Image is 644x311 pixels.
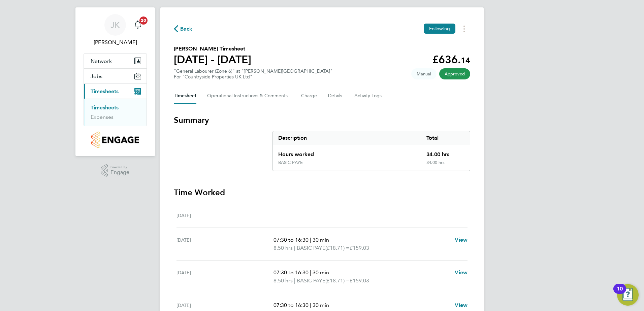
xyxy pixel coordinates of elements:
[139,16,148,25] span: 20
[91,58,112,64] span: Network
[273,269,309,276] span: 07:30 to 16:30
[278,160,303,165] div: BASIC PAYE
[273,277,293,284] span: 8.50 hrs
[432,53,470,66] app-decimal: £636.
[174,74,332,80] div: For "Countryside Properties UK Ltd"
[174,187,470,198] h3: Time Worked
[411,68,437,79] span: This timesheet was manually created.
[273,212,276,218] span: –
[101,164,130,177] a: Powered byEngage
[439,68,470,79] span: This timesheet has been approved.
[91,88,119,95] span: Timesheets
[461,56,470,65] span: 14
[350,245,369,251] span: £159.03
[297,277,325,285] span: BASIC PAYE
[455,237,468,243] span: View
[273,145,421,160] div: Hours worked
[174,53,251,66] h1: [DATE] - [DATE]
[174,115,470,126] h3: Summary
[273,131,421,145] div: Description
[301,88,317,104] button: Charge
[350,277,369,284] span: £159.03
[273,245,293,251] span: 8.50 hrs
[313,302,329,308] span: 30 min
[310,269,311,276] span: |
[174,25,193,33] button: Back
[424,24,455,34] button: Following
[91,132,139,148] img: countryside-properties-logo-retina.png
[207,88,290,104] button: Operational Instructions & Comments
[84,54,147,68] button: Network
[421,131,470,145] div: Total
[174,88,196,104] button: Timesheet
[84,38,147,46] span: Jason Kite
[84,99,147,126] div: Timesheets
[174,68,332,80] div: "General Labourer (Zone 6)" at "[PERSON_NAME][GEOGRAPHIC_DATA]"
[455,236,468,244] a: View
[272,131,470,171] div: Summary
[84,14,147,46] a: JK[PERSON_NAME]
[455,269,468,277] a: View
[617,289,623,298] div: 10
[328,88,344,104] button: Details
[325,277,350,284] span: (£18.71) =
[176,236,273,252] div: [DATE]
[75,7,155,156] nav: Main navigation
[297,244,325,252] span: BASIC PAYE
[310,302,311,308] span: |
[617,284,639,306] button: Open Resource Center, 10 new notifications
[294,245,295,251] span: |
[421,145,470,160] div: 34.00 hrs
[313,269,329,276] span: 30 min
[429,26,450,32] span: Following
[176,211,273,219] div: [DATE]
[84,69,147,83] button: Jobs
[131,14,144,36] a: 20
[354,88,383,104] button: Activity Logs
[110,21,120,29] span: JK
[91,104,119,111] a: Timesheets
[180,25,193,33] span: Back
[174,45,251,53] h2: [PERSON_NAME] Timesheet
[325,245,350,251] span: (£18.71) =
[84,132,147,148] a: Go to home page
[294,277,295,284] span: |
[273,237,309,243] span: 07:30 to 16:30
[91,73,102,79] span: Jobs
[273,302,309,308] span: 07:30 to 16:30
[455,269,468,276] span: View
[421,160,470,171] div: 34.00 hrs
[110,164,129,170] span: Powered by
[176,269,273,285] div: [DATE]
[455,302,468,308] span: View
[84,84,147,99] button: Timesheets
[313,237,329,243] span: 30 min
[91,114,114,120] a: Expenses
[310,237,311,243] span: |
[455,301,468,309] a: View
[110,170,129,175] span: Engage
[458,24,470,34] button: Timesheets Menu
